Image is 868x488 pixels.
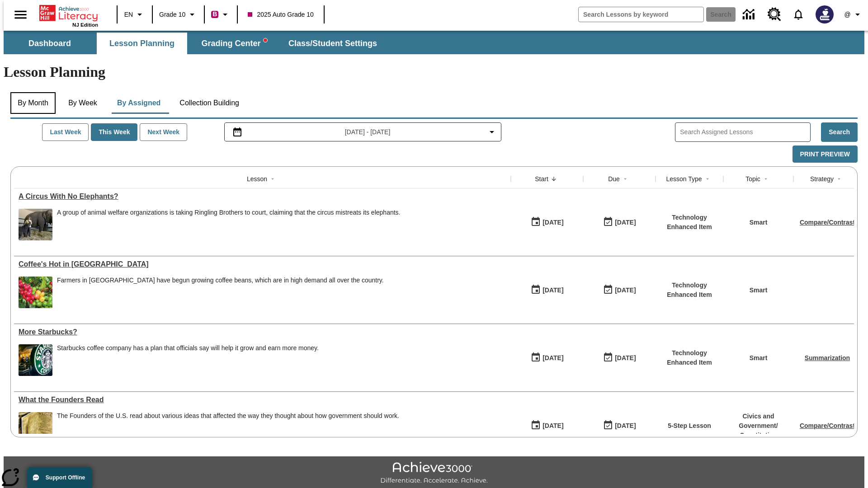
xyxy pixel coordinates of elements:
button: Select the date range menu item [228,127,498,137]
div: Starbucks coffee company has a plan that officials say will help it grow and earn more money. [57,344,319,352]
div: Coffee's Hot in Laos [19,260,506,268]
p: Civics and Government / [728,412,789,431]
button: This Week [91,123,137,141]
span: Dashboard [28,38,71,49]
button: 09/25/25: First time the lesson was available [528,214,566,231]
span: EN [124,10,133,19]
div: SubNavbar [4,31,864,54]
p: Technology Enhanced Item [660,348,719,367]
button: 09/25/25: First time the lesson was available [528,417,566,434]
span: Grading Center [201,38,267,49]
div: What the Founders Read [19,396,506,404]
a: Home [39,4,98,22]
div: A group of animal welfare organizations is taking Ringling Brothers to court, claiming that the c... [57,209,400,240]
div: [DATE] [615,420,636,432]
button: 09/25/25: Last day the lesson can be accessed [600,282,639,299]
p: Smart [750,218,768,227]
p: Smart [750,286,768,295]
img: Achieve3000 Differentiate Accelerate Achieve [380,462,488,485]
button: 09/25/25: Last day the lesson can be accessed [600,417,639,434]
p: Technology Enhanced Item [660,281,719,300]
button: Language: EN, Select a language [120,6,149,23]
div: SubNavbar [4,33,385,54]
button: Next Week [140,123,187,141]
button: Collection Building [172,92,246,114]
div: The Founders of the U.S. read about various ideas that affected the way they thought about how go... [57,412,399,444]
button: Sort [834,174,844,184]
button: Grade: Grade 10, Select a grade [156,6,201,23]
div: A Circus With No Elephants? [19,192,506,201]
button: Sort [760,174,771,184]
span: Lesson Planning [109,38,175,49]
div: [DATE] [542,285,563,296]
img: Avatar [816,5,834,23]
p: Smart [750,353,768,363]
div: Start [535,174,548,183]
span: 2025 Auto Grade 10 [248,10,313,19]
div: Lesson [247,174,267,183]
div: [DATE] [542,217,563,228]
input: search field [579,7,703,22]
span: @ [844,10,850,19]
p: Constitution [728,431,789,440]
button: Support Offline [27,467,92,488]
div: Strategy [810,174,834,183]
span: [DATE] - [DATE] [345,127,391,137]
p: Technology Enhanced Item [660,213,719,232]
button: Search [821,122,858,142]
button: Last Week [42,123,89,141]
a: Coffee's Hot in Laos, Lessons [19,260,506,268]
button: Select a new avatar [810,3,839,26]
span: NJ Edition [72,22,98,28]
button: 09/25/25: First time the lesson was available [528,349,566,366]
button: By Week [60,92,105,114]
div: The Founders of the U.S. read about various ideas that affected the way they thought about how go... [57,412,399,420]
div: A group of animal welfare organizations is taking Ringling Brothers to court, claiming that the c... [57,209,400,216]
button: Grading Center [189,33,279,54]
a: Summarization [805,354,850,361]
svg: writing assistant alert [264,38,267,42]
div: [DATE] [615,352,636,364]
button: Class/Student Settings [281,33,384,54]
div: [DATE] [542,420,563,432]
img: A woman tending to an elephant calf as an adult elephant looks on inside an enclosure. A lawsuit ... [19,209,52,240]
div: Due [608,174,620,183]
svg: Collapse Date Range Filter [486,127,497,137]
button: Print Preview [793,145,858,163]
button: Lesson Planning [97,33,187,54]
div: [DATE] [542,352,563,364]
span: Grade 10 [159,10,185,19]
div: Starbucks coffee company has a plan that officials say will help it grow and earn more money. [57,344,319,376]
span: Support Offline [46,474,85,481]
a: Resource Center, Will open in new tab [762,2,787,27]
a: Compare/Contrast [800,219,855,226]
img: Coffee beans of different shades growing on a coffee tree. Farmers in Laos are growing coffee bea... [19,277,52,308]
button: Sort [267,174,278,184]
button: Sort [702,174,713,184]
button: 09/25/25: First time the lesson was available [528,282,566,299]
div: [DATE] [615,217,636,228]
h1: Lesson Planning [4,64,864,80]
button: Dashboard [5,33,95,54]
button: By Month [10,92,56,114]
span: B [212,9,217,20]
img: copy of Magna Carta, a document which may have shaped the US Constitution [19,412,52,444]
div: Lesson Type [666,174,702,183]
button: Sort [548,174,559,184]
a: A Circus With No Elephants?, Lessons [19,192,506,201]
button: By Assigned [110,92,168,114]
span: Class/Student Settings [288,38,377,49]
button: Open side menu [7,1,34,28]
div: Farmers in Laos have begun growing coffee beans, which are in high demand all over the country. [57,277,384,308]
button: Profile/Settings [839,6,868,23]
a: Notifications [787,3,810,26]
button: 09/25/25: Last day the lesson can be accessed [600,349,639,366]
button: Boost Class color is violet red. Change class color [208,6,234,23]
button: Sort [620,174,631,184]
a: Compare/Contrast [800,422,855,429]
a: More Starbucks? , Lessons [19,328,506,336]
div: Topic [745,174,760,183]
